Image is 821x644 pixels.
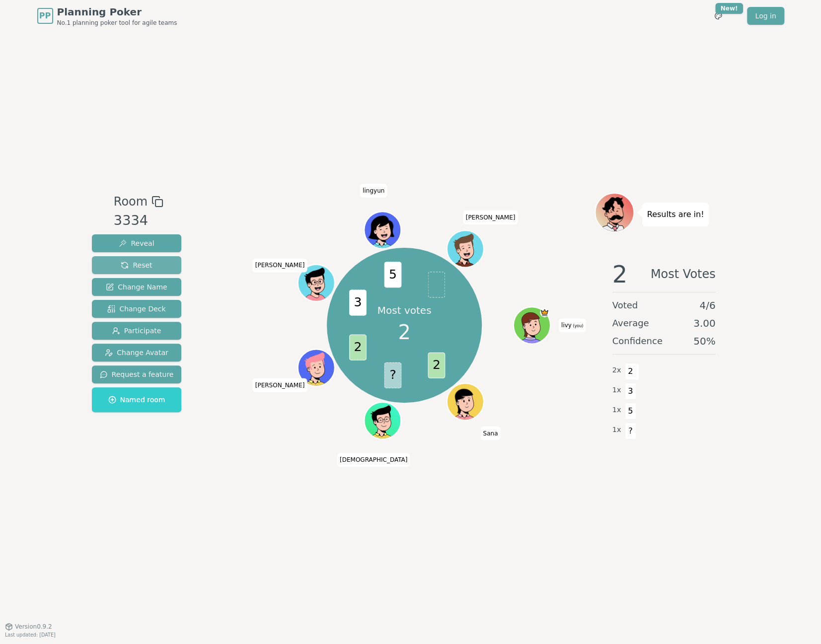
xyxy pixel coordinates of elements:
button: Click to change your avatar [515,308,549,343]
span: Click to change your name [559,318,586,332]
span: No.1 planning poker tool for agile teams [57,19,177,27]
button: Reset [92,256,182,274]
p: Results are in! [647,208,704,221]
span: 2 [612,262,628,286]
span: PP [39,10,51,22]
span: Click to change your name [337,453,410,467]
span: ? [384,362,401,388]
div: 3334 [114,211,163,231]
span: ? [625,423,636,439]
span: Change Name [106,282,167,292]
span: 5 [625,403,636,420]
span: Click to change your name [253,258,307,272]
span: 5 [384,262,401,287]
span: Average [612,316,649,330]
button: Change Deck [92,300,182,318]
span: 2 [349,335,367,360]
button: Change Name [92,278,182,296]
p: Most votes [377,303,432,317]
span: Confidence [612,334,663,348]
button: Version0.9.2 [5,623,52,631]
span: 3 [625,383,636,400]
span: Click to change your name [480,426,500,440]
button: Request a feature [92,365,182,383]
span: 4 / 6 [699,298,715,312]
span: Change Deck [107,304,165,314]
span: 3.00 [693,316,716,330]
span: Planning Poker [57,5,177,19]
button: New! [709,7,727,25]
span: Reveal [119,238,154,248]
span: 2 [398,317,410,347]
span: 50 % [693,334,715,348]
span: Most Votes [651,262,716,286]
span: Last updated: [DATE] [5,632,56,638]
span: 2 [625,363,636,380]
span: 1 x [612,385,621,396]
div: New! [715,3,744,14]
span: Click to change your name [360,184,387,198]
span: 2 [428,353,445,378]
button: Named room [92,387,182,412]
span: Named room [108,395,165,405]
span: Request a feature [100,369,174,379]
a: Log in [747,7,784,25]
a: PPPlanning PokerNo.1 planning poker tool for agile teams [37,5,177,27]
span: 2 x [612,365,621,376]
span: Reset [121,260,152,270]
span: (you) [572,324,584,328]
span: Room [114,193,148,211]
button: Participate [92,322,182,340]
span: Change Avatar [105,348,168,358]
button: Reveal [92,234,182,252]
span: 1 x [612,405,621,416]
span: 1 x [612,425,621,435]
span: 3 [349,289,367,315]
span: Click to change your name [463,210,518,224]
span: Version 0.9.2 [15,623,52,631]
span: livy is the host [540,308,549,317]
button: Change Avatar [92,344,182,361]
span: Click to change your name [253,378,307,392]
span: Participate [112,326,161,336]
span: Voted [612,298,638,312]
